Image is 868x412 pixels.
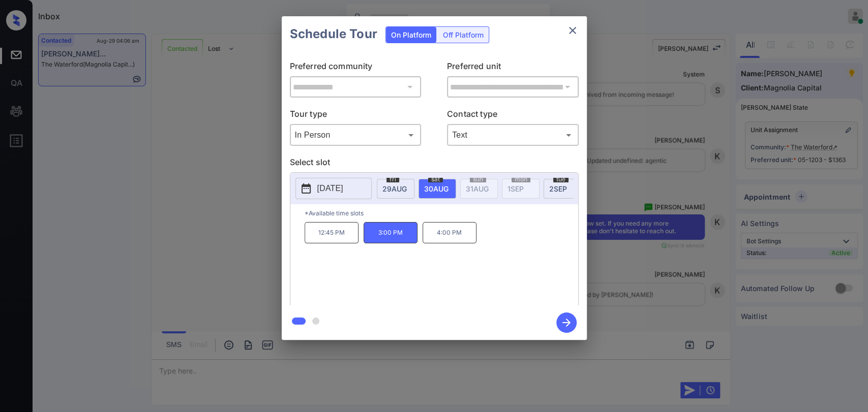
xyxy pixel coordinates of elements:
[305,222,358,243] p: 12:45 PM
[438,27,489,43] div: Off Platform
[428,176,443,182] span: sat
[290,156,579,172] p: Select slot
[290,108,422,124] p: Tour type
[382,184,407,193] span: 29 AUG
[549,184,567,193] span: 2 SEP
[550,309,583,336] button: btn-next
[282,16,385,52] h2: Schedule Tour
[386,27,436,43] div: On Platform
[295,178,372,199] button: [DATE]
[377,179,414,199] div: date-select
[305,204,578,222] p: *Available time slots
[317,182,343,195] p: [DATE]
[424,184,448,193] span: 30 AUG
[292,126,419,143] div: In Person
[386,176,399,182] span: fri
[364,222,417,243] p: 3:00 PM
[544,179,581,199] div: date-select
[447,60,579,76] p: Preferred unit
[562,20,583,41] button: close
[290,60,422,76] p: Preferred community
[450,126,576,143] div: Text
[418,179,456,199] div: date-select
[447,108,579,124] p: Contact type
[423,222,476,243] p: 4:00 PM
[553,176,568,182] span: tue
